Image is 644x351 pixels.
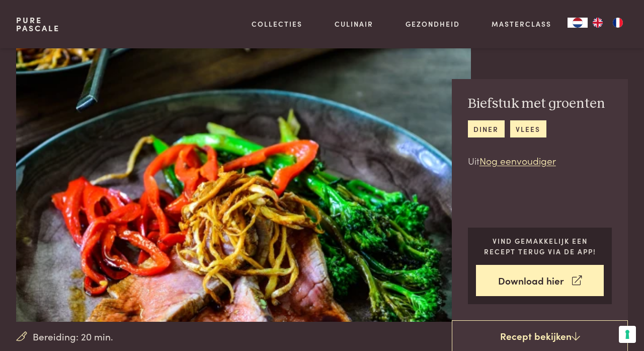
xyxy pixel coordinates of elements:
[476,265,604,297] a: Download hier
[468,95,605,113] h2: Biefstuk met groenten
[588,18,608,28] a: EN
[335,19,373,29] a: Culinair
[588,18,628,28] ul: Language list
[568,18,588,28] div: Language
[492,19,551,29] a: Masterclass
[568,18,628,28] aside: Language selected: Nederlands
[568,18,588,28] a: NL
[510,120,546,137] a: vlees
[468,120,505,137] a: diner
[33,329,113,344] span: Bereiding: 20 min.
[608,18,628,28] a: FR
[468,154,605,168] p: Uit
[16,16,60,32] a: PurePascale
[479,154,556,167] a: Nog eenvoudiger
[406,19,460,29] a: Gezondheid
[619,326,636,343] button: Uw voorkeuren voor toestemming voor trackingtechnologieën
[252,19,302,29] a: Collecties
[16,48,471,322] img: Biefstuk met groenten
[476,236,604,256] p: Vind gemakkelijk een recept terug via de app!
